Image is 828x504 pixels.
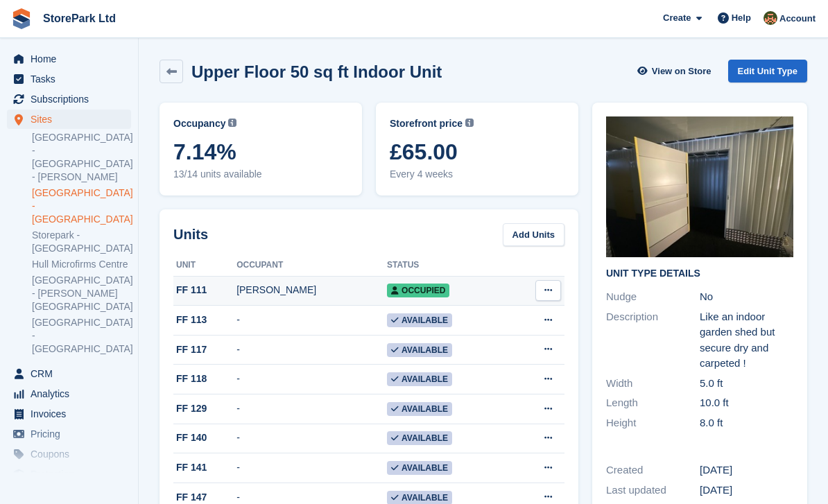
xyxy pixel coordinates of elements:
[7,89,131,109] a: menu
[606,309,700,372] div: Description
[387,431,452,445] span: Available
[503,223,564,246] a: Add Units
[700,395,793,411] div: 10.0 ft
[728,60,807,82] a: Edit Unit Type
[236,424,387,453] td: -
[173,116,225,131] span: Occupancy
[779,12,816,26] span: Account
[228,119,236,127] img: icon-info-grey-7440780725fd019a000dd9b08b2336e03edf1995a4989e88bcd33f0948082b44.svg
[31,404,114,424] span: Invoices
[31,464,114,484] span: Protection
[700,309,793,372] div: Like an indoor garden shed but secure dry and carpeted !
[173,139,348,164] span: 7.14%
[652,64,711,78] span: View on Store
[387,372,452,386] span: Available
[31,89,114,109] span: Subscriptions
[31,384,114,403] span: Analytics
[700,483,793,498] div: [DATE]
[390,167,564,182] span: Every 4 weeks
[173,167,348,182] span: 13/14 units available
[236,453,387,483] td: -
[606,483,700,498] div: Last updated
[32,186,131,226] a: [GEOGRAPHIC_DATA] - [GEOGRAPHIC_DATA]
[636,60,717,82] a: View on Store
[387,284,449,297] span: Occupied
[31,110,114,129] span: Sites
[173,283,236,297] div: FF 111
[465,119,474,127] img: icon-info-grey-7440780725fd019a000dd9b08b2336e03edf1995a4989e88bcd33f0948082b44.svg
[387,313,452,327] span: Available
[606,268,793,279] h2: Unit Type details
[390,139,564,164] span: £65.00
[387,461,452,475] span: Available
[32,131,131,184] a: [GEOGRAPHIC_DATA] - [GEOGRAPHIC_DATA] - [PERSON_NAME]
[387,254,510,277] th: Status
[606,462,700,478] div: Created
[31,49,114,69] span: Home
[700,289,793,305] div: No
[173,401,236,416] div: FF 129
[700,376,793,392] div: 5.0 ft
[236,394,387,424] td: -
[173,313,236,327] div: FF 113
[764,11,777,25] img: Mark Butters
[663,11,691,25] span: Create
[173,224,208,245] h2: Units
[173,460,236,475] div: FF 141
[32,229,131,255] a: Storepark - [GEOGRAPHIC_DATA]
[191,62,442,81] h2: Upper Floor 50 sq ft Indoor Unit
[31,424,114,444] span: Pricing
[606,376,700,392] div: Width
[173,431,236,445] div: FF 140
[32,274,131,313] a: [GEOGRAPHIC_DATA] - [PERSON_NAME][GEOGRAPHIC_DATA]
[606,289,700,305] div: Nudge
[236,254,387,277] th: Occupant
[606,395,700,411] div: Length
[236,335,387,365] td: -
[31,69,114,89] span: Tasks
[606,415,700,431] div: Height
[387,402,452,416] span: Available
[7,384,131,403] a: menu
[31,364,114,383] span: CRM
[700,462,793,478] div: [DATE]
[7,424,131,444] a: menu
[173,254,236,277] th: Unit
[32,258,131,271] a: Hull Microfirms Centre
[236,283,387,297] div: [PERSON_NAME]
[173,372,236,386] div: FF 118
[7,364,131,383] a: menu
[236,365,387,394] td: -
[606,116,793,257] img: image.jpg
[387,343,452,357] span: Available
[32,316,131,356] a: [GEOGRAPHIC_DATA] - [GEOGRAPHIC_DATA]
[236,306,387,336] td: -
[173,342,236,357] div: FF 117
[7,444,131,464] a: menu
[11,8,32,29] img: stora-icon-8386f47178a22dfd0bd8f6a31ec36ba5ce8667c1dd55bd0f319d3a0aa187defe.svg
[37,7,121,30] a: StorePark Ltd
[7,49,131,69] a: menu
[7,110,131,129] a: menu
[7,69,131,89] a: menu
[390,116,463,131] span: Storefront price
[7,464,131,484] a: menu
[7,404,131,424] a: menu
[31,444,114,464] span: Coupons
[732,11,751,25] span: Help
[700,415,793,431] div: 8.0 ft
